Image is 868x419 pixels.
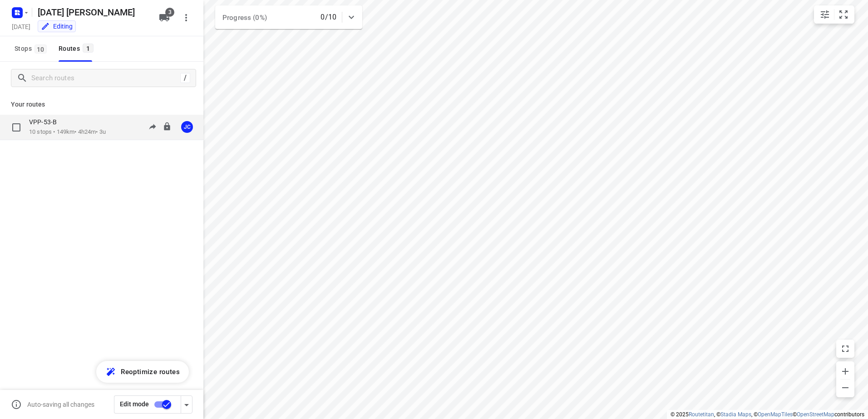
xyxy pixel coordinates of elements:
[120,400,149,408] span: Edit mode
[177,9,195,27] button: More
[8,21,34,32] h5: Project date
[758,411,793,418] a: OpenMapTiles
[83,44,94,53] span: 1
[96,361,189,383] button: Reoptimize routes
[814,5,854,24] div: small contained button group
[215,5,362,29] div: Progress (0%)0/10
[222,14,267,22] span: Progress (0%)
[29,118,62,126] p: VPP-53-B
[41,22,73,31] div: You are currently in edit mode.
[178,118,196,136] button: JC
[797,411,834,418] a: OpenStreetMap
[321,12,336,23] p: 0/10
[121,366,180,378] span: Reoptimize routes
[181,121,193,133] div: JC
[689,411,714,418] a: Routetitan
[816,5,834,24] button: Map settings
[720,411,751,418] a: Stadia Maps
[35,44,47,54] span: 10
[27,401,94,408] p: Auto-saving all changes
[15,43,49,54] span: Stops
[163,122,172,132] button: Lock route
[59,43,96,54] div: Routes
[834,5,853,24] button: Fit zoom
[7,118,25,136] span: Select
[143,118,162,136] button: Send to driver
[31,71,180,85] input: Search routes
[34,5,152,19] h5: Rename
[29,128,106,136] p: 10 stops • 149km • 4h24m • 3u
[181,399,192,410] div: Driver app settings
[155,9,173,27] button: 3
[180,73,190,83] div: /
[671,411,864,418] li: © 2025 , © , © © contributors
[165,8,174,17] span: 3
[11,100,192,109] p: Your routes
